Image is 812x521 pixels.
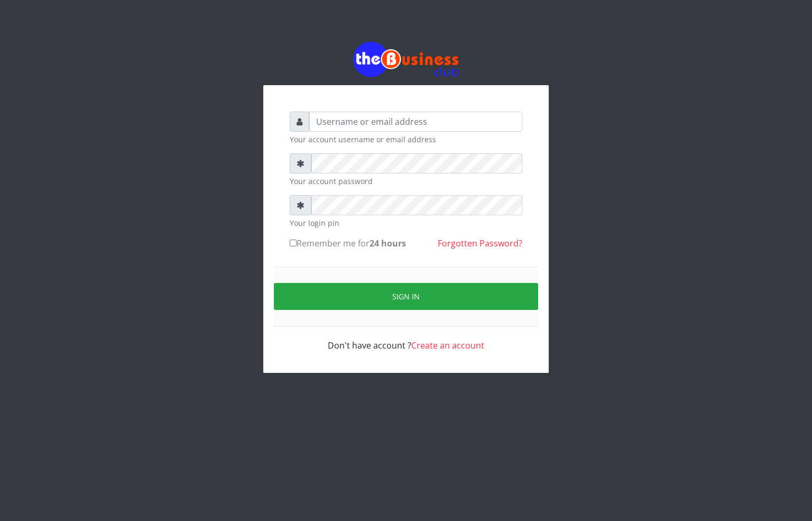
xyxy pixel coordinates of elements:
small: Your account password [290,176,522,187]
b: 24 hours [370,237,406,249]
button: Sign in [274,283,538,310]
input: Remember me for24 hours [290,240,297,246]
input: Username or email address [309,112,522,132]
small: Your account username or email address [290,134,522,145]
div: Don't have account ? [290,326,522,352]
a: Create an account [411,340,484,351]
a: Forgotten Password? [438,237,522,249]
label: Remember me for [290,237,406,250]
small: Your login pin [290,217,522,228]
